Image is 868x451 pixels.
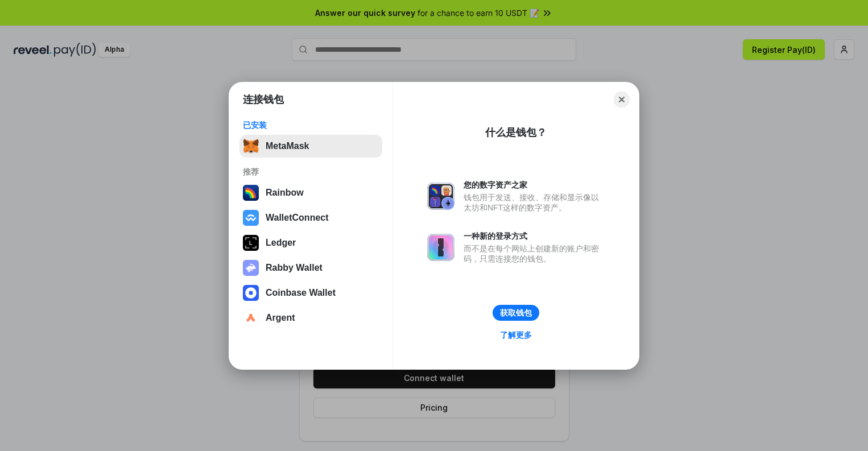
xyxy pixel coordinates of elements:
button: Close [614,92,630,107]
img: svg+xml,%3Csvg%20width%3D%2228%22%20height%3D%2228%22%20viewBox%3D%220%200%2028%2028%22%20fill%3D... [243,210,259,226]
div: 了解更多 [500,330,532,340]
div: 获取钱包 [500,308,532,318]
button: MetaMask [239,135,382,158]
div: 您的数字资产之家 [464,180,605,190]
div: MetaMask [266,141,309,151]
img: svg+xml,%3Csvg%20width%3D%2228%22%20height%3D%2228%22%20viewBox%3D%220%200%2028%2028%22%20fill%3D... [243,310,259,326]
div: Ledger [266,238,296,248]
img: svg+xml,%3Csvg%20xmlns%3D%22http%3A%2F%2Fwww.w3.org%2F2000%2Fsvg%22%20width%3D%2228%22%20height%3... [243,235,259,251]
div: 而不是在每个网站上创建新的账户和密码，只需连接您的钱包。 [464,243,605,264]
img: svg+xml,%3Csvg%20width%3D%22120%22%20height%3D%22120%22%20viewBox%3D%220%200%20120%20120%22%20fil... [243,185,259,201]
div: 已安装 [243,120,379,130]
div: 推荐 [243,167,379,177]
div: Rainbow [266,188,304,198]
div: Argent [266,313,295,323]
img: svg+xml,%3Csvg%20xmlns%3D%22http%3A%2F%2Fwww.w3.org%2F2000%2Fsvg%22%20fill%3D%22none%22%20viewBox... [243,260,259,276]
div: Coinbase Wallet [266,288,336,298]
img: svg+xml,%3Csvg%20xmlns%3D%22http%3A%2F%2Fwww.w3.org%2F2000%2Fsvg%22%20fill%3D%22none%22%20viewBox... [427,183,454,210]
img: svg+xml,%3Csvg%20width%3D%2228%22%20height%3D%2228%22%20viewBox%3D%220%200%2028%2028%22%20fill%3D... [243,285,259,301]
button: WalletConnect [239,206,382,229]
button: Ledger [239,231,382,254]
h1: 连接钱包 [243,93,284,106]
button: Rabby Wallet [239,256,382,279]
button: Rainbow [239,181,382,204]
div: 钱包用于发送、接收、存储和显示像以太坊和NFT这样的数字资产。 [464,192,605,213]
button: Argent [239,307,382,329]
div: Rabby Wallet [266,263,323,273]
div: 什么是钱包？ [485,126,547,139]
img: svg+xml,%3Csvg%20xmlns%3D%22http%3A%2F%2Fwww.w3.org%2F2000%2Fsvg%22%20fill%3D%22none%22%20viewBox... [427,234,454,261]
button: Coinbase Wallet [239,282,382,304]
div: WalletConnect [266,213,329,223]
button: 获取钱包 [493,305,539,321]
a: 了解更多 [493,328,539,342]
div: 一种新的登录方式 [464,231,605,241]
img: svg+xml,%3Csvg%20fill%3D%22none%22%20height%3D%2233%22%20viewBox%3D%220%200%2035%2033%22%20width%... [243,138,259,154]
